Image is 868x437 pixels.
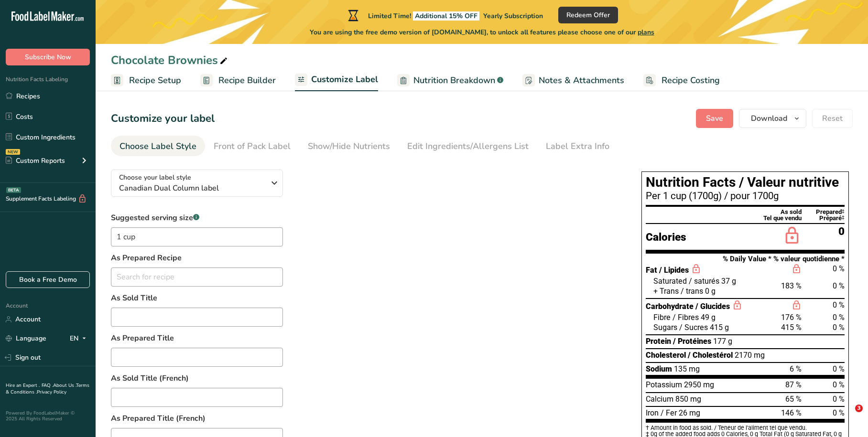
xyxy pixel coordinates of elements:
[705,286,716,296] span: 0 g
[129,74,181,87] span: Recipe Setup
[646,380,682,389] span: Potassium
[646,425,845,431] div: † Amount in food as sold. / Teneur de l'aliment tel que vendu.
[855,405,863,412] span: 3
[674,364,700,374] span: 135 mg
[646,351,686,360] span: Cholesterol
[6,187,21,193] div: BETA
[346,10,543,21] div: Limited Time!
[781,408,802,417] span: 146 %
[751,113,787,124] span: Download
[735,350,765,360] span: 2170 mg
[25,52,71,62] span: Subscribe Now
[119,182,265,194] span: Canadian Dual Column label
[696,109,733,128] button: Save
[310,27,654,37] span: You are using the free demo version of [DOMAIN_NAME], to unlock all features please choose one of...
[833,380,845,389] span: 0 %
[763,215,802,221] div: Tel que vendu
[833,281,845,290] span: 0 %
[119,172,191,182] span: Choose your label style
[6,271,90,288] a: Book a Free Demo
[311,73,378,86] span: Customize Label
[721,276,736,286] span: 37 g
[397,70,503,91] a: Nutrition Breakdown
[842,209,845,215] div: ‡
[689,277,719,286] span: / saturés
[833,394,845,404] span: 0 %
[407,140,529,153] div: Edit Ingredients/Allergens List
[111,52,229,69] div: Chocolate Brownies
[781,281,802,290] span: 183 %
[37,389,66,395] a: Privacy Policy
[646,266,657,275] span: Fat
[661,408,677,417] span: / Fer
[522,70,624,91] a: Notes & Attachments
[659,266,689,275] span: / Lipides
[6,330,46,347] a: Language
[214,140,291,153] div: Front of Pack Label
[308,140,390,153] div: Show/Hide Nutrients
[833,364,845,373] span: 0 %
[483,11,543,21] span: Yearly Subscription
[646,302,694,311] span: Carbohydrate
[111,292,283,304] label: As Sold Title
[679,323,708,332] span: / Sucres
[6,49,90,65] button: Subscribe Now
[781,323,802,332] span: 415 %
[833,408,845,417] span: 0 %
[539,74,624,87] span: Notes & Attachments
[785,380,802,389] span: 87 %
[646,232,686,243] div: Calories
[111,170,283,197] button: Choose your label style Canadian Dual Column label
[706,113,723,124] span: Save
[295,69,378,92] a: Customize Label
[638,28,654,37] span: plans
[653,313,671,322] span: Fibre
[6,410,90,422] div: Powered By FoodLabelMaker © 2025 All Rights Reserved
[822,113,843,124] span: Reset
[646,364,672,373] span: Sodium
[833,264,845,273] span: 0 %
[710,322,729,332] span: 415 g
[812,109,853,128] button: Reset
[713,336,732,346] span: 177 g
[70,333,90,344] div: EN
[111,332,283,344] label: As Prepared Title
[653,323,677,332] span: Sugars
[653,287,679,296] span: + Trans
[646,394,673,404] span: Calcium
[646,337,671,346] span: Protein
[111,252,283,264] label: As Prepared Recipe
[643,70,720,91] a: Recipe Costing
[111,111,215,127] h1: Customize your label
[111,267,283,287] input: Search for recipe
[646,408,659,417] span: Iron
[546,140,609,153] div: Label Extra Info
[111,212,283,224] label: Suggested serving size
[218,74,276,87] span: Recipe Builder
[684,380,714,390] span: 2950 mg
[802,226,845,250] div: 0
[662,74,720,87] span: Recipe Costing
[6,156,65,166] div: Custom Reports
[566,10,610,20] span: Redeem Offer
[681,287,703,296] span: / trans
[200,70,276,91] a: Recipe Builder
[653,277,687,286] span: Saturated
[119,140,196,153] div: Choose Label Style
[781,209,802,215] div: As sold
[688,351,733,360] span: / Cholestérol
[833,313,845,322] span: 0 %
[6,149,20,155] div: NEW
[785,394,802,404] span: 65 %
[802,215,845,221] div: Préparé
[558,7,618,23] button: Redeem Offer
[842,215,845,221] div: ‡
[111,70,181,91] a: Recipe Setup
[675,394,701,404] span: 850 mg
[413,74,495,87] span: Nutrition Breakdown
[833,300,845,309] span: 0 %
[111,413,283,424] label: As Prepared Title (French)
[739,109,806,128] button: Download
[413,11,479,21] span: Additional 15% OFF
[673,313,699,322] span: / Fibres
